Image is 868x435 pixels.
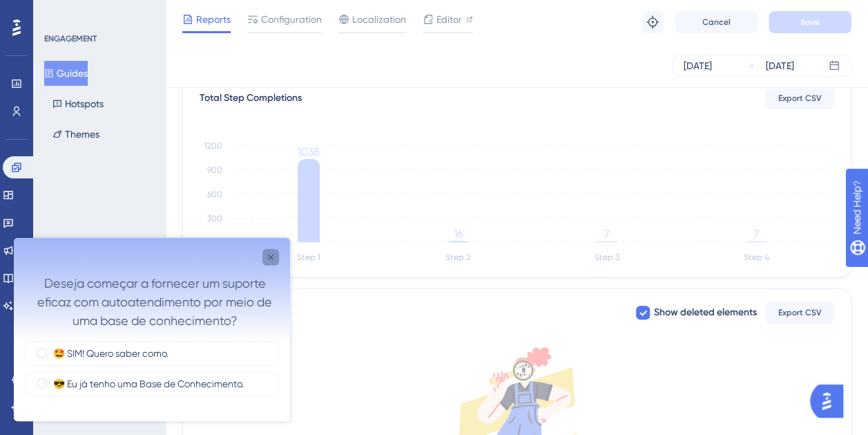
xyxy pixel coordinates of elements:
div: ENGAGEMENT [44,33,97,44]
button: Save [769,11,851,33]
span: Localization [352,11,406,28]
button: Hotspots [44,91,112,116]
div: [DATE] [766,57,794,74]
tspan: Step 1 [297,252,320,262]
iframe: UserGuiding Survey [14,238,290,421]
button: Themes [44,122,108,147]
span: Show deleted elements [654,304,757,321]
tspan: Step 4 [744,252,769,262]
tspan: 900 [207,165,222,175]
tspan: 1038 [298,145,320,158]
span: Need Help? [32,3,86,20]
span: Export CSV [778,93,822,104]
span: Cancel [702,17,731,28]
tspan: Step 3 [595,252,619,262]
tspan: Step 2 [445,252,470,262]
tspan: 7 [604,228,610,241]
span: Reports [196,11,231,28]
span: Configuration [261,11,322,28]
tspan: 16 [454,227,463,240]
button: Export CSV [765,87,834,109]
tspan: 300 [207,214,222,223]
button: Cancel [675,11,758,33]
button: Guides [44,61,88,86]
tspan: 7 [753,228,759,241]
span: Editor [436,11,462,28]
span: Export CSV [778,307,822,318]
tspan: 600 [207,189,222,199]
tspan: 1200 [204,141,222,151]
div: Total Step Completions [200,90,302,107]
iframe: UserGuiding AI Assistant Launcher [810,380,851,422]
div: [DATE] [684,57,712,74]
span: Save [800,17,820,28]
button: Export CSV [765,302,834,324]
